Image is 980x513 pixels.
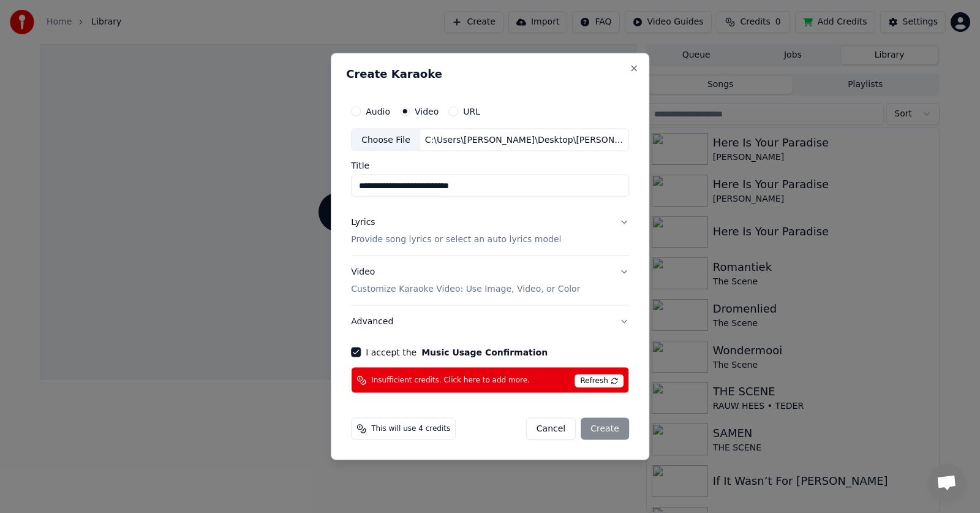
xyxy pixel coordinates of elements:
[351,256,629,305] button: VideoCustomize Karaoke Video: Use Image, Video, or Color
[352,129,420,151] div: Choose File
[366,348,548,357] label: I accept the
[575,374,623,388] span: Refresh
[351,216,375,229] div: Lyrics
[366,107,390,115] label: Audio
[351,306,629,338] button: Advanced
[421,348,548,357] button: I accept the
[351,283,580,295] p: Customize Karaoke Video: Use Image, Video, or Color
[463,107,480,115] label: URL
[420,134,628,146] div: C:\Users\[PERSON_NAME]\Desktop\[PERSON_NAME] banden 2024\[PERSON_NAME] - Voel me zo alleen.mp3
[351,161,629,170] label: Title
[415,107,439,115] label: Video
[526,418,576,440] button: Cancel
[351,207,629,256] button: LyricsProvide song lyrics or select an auto lyrics model
[346,68,634,79] h2: Create Karaoke
[351,266,580,295] div: Video
[371,424,450,434] span: This will use 4 credits
[371,375,530,385] span: Insufficient credits. Click here to add more.
[351,234,561,246] p: Provide song lyrics or select an auto lyrics model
